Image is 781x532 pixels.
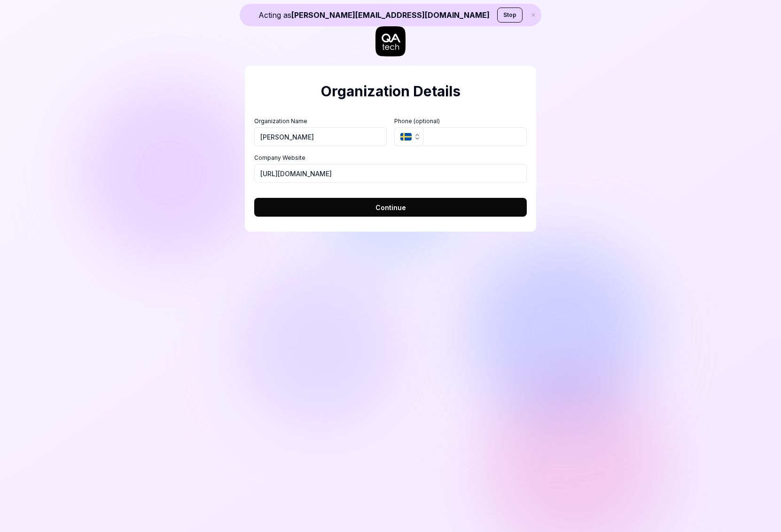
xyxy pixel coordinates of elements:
[254,154,527,162] label: Company Website
[254,117,387,125] label: Organization Name
[254,164,527,183] input: https://
[497,8,523,23] button: Stop
[394,117,527,125] label: Phone (optional)
[254,81,527,102] h2: Organization Details
[254,198,527,217] button: Continue
[375,203,406,212] span: Continue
